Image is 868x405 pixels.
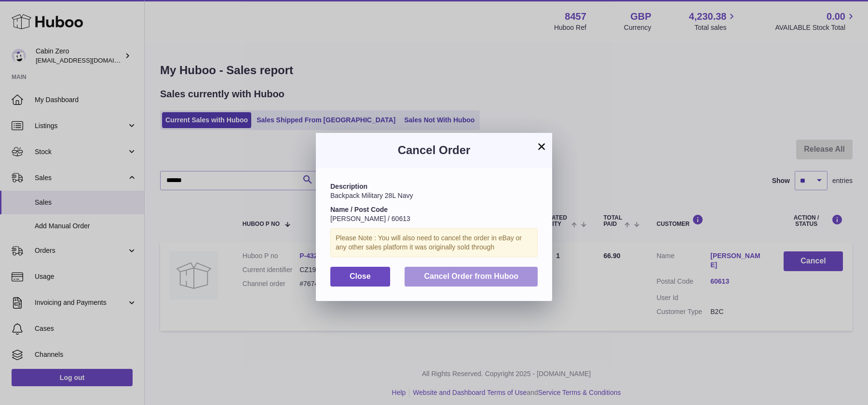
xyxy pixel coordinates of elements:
span: [PERSON_NAME] / 60613 [330,215,410,222]
button: × [536,141,547,152]
span: Close [350,272,371,280]
h3: Cancel Order [330,143,538,158]
strong: Description [330,183,367,190]
div: Please Note : You will also need to cancel the order in eBay or any other sales platform it was o... [330,228,538,257]
button: Cancel Order from Huboo [405,267,538,287]
strong: Name / Post Code [330,206,388,213]
span: Backpack Military 28L Navy [330,192,413,199]
span: Cancel Order from Huboo [424,272,518,280]
button: Close [330,267,390,287]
